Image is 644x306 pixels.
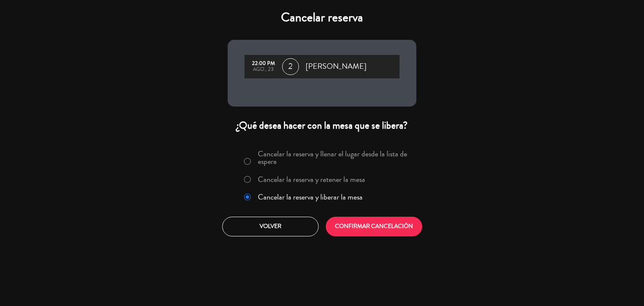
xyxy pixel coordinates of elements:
[326,217,422,236] button: CONFIRMAR CANCELACIÓN
[249,67,278,73] div: ago., 23
[228,10,416,25] h4: Cancelar reserva
[258,193,363,201] label: Cancelar la reserva y liberar la mesa
[228,119,416,132] div: ¿Qué desea hacer con la mesa que se libera?
[222,217,319,236] button: Volver
[306,60,366,73] span: [PERSON_NAME]
[258,150,411,165] label: Cancelar la reserva y llenar el lugar desde la lista de espera
[249,61,278,67] div: 22:00 PM
[282,58,299,75] span: 2
[258,176,365,183] label: Cancelar la reserva y retener la mesa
